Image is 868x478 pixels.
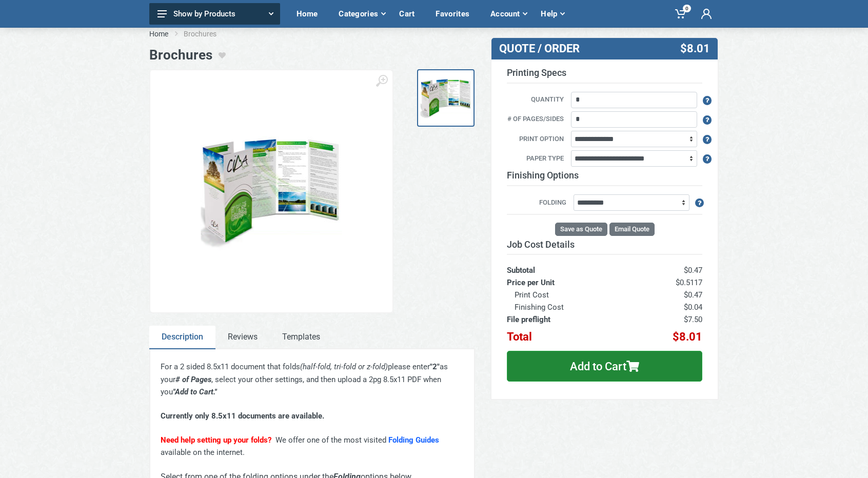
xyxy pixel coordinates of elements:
[300,362,388,371] em: (half-fold, tri-fold or z-fold)
[201,127,342,255] img: Brochures
[507,197,571,209] label: Folding
[215,326,270,349] a: Reviews
[507,326,635,343] th: Total
[609,223,655,236] button: Email Quote
[676,278,702,287] span: $0.5117
[507,301,635,313] th: Finishing Cost
[161,434,464,459] p: We offer one of the most visited available on the internet.
[499,94,569,106] label: Quantity
[499,134,569,145] label: Print Option
[184,29,232,39] li: Brochures
[289,3,331,25] div: Home
[161,411,324,421] strong: Currently only 8.5x11 documents are available.
[149,29,168,39] a: Home
[418,69,475,127] a: Brochures
[499,153,569,165] label: Paper Type
[507,289,635,301] th: Print Cost
[684,303,702,312] span: $0.04
[161,361,464,459] div: For a 2 sided 8.5x11 document that folds please enter as your , select your other settings, and t...
[534,3,571,25] div: Help
[149,326,215,349] a: Description
[673,330,702,343] span: $8.01
[421,72,472,124] img: Brochures
[499,42,635,55] h3: QUOTE / ORDER
[507,67,702,84] h3: Printing Specs
[430,362,440,371] strong: "2"
[388,435,439,445] a: Folding Guides
[684,290,702,300] span: $0.47
[507,239,702,250] h3: Job Cost Details
[173,387,217,396] strong: "Add to Cart."
[507,351,702,382] button: Add to Cart
[507,313,635,326] th: File preflight
[683,5,691,12] span: 0
[149,29,719,39] nav: breadcrumb
[555,223,607,236] button: Save as Quote
[499,114,569,125] label: # of pages/sides
[392,3,428,25] div: Cart
[684,266,702,275] span: $0.47
[175,375,211,384] em: # of Pages
[507,170,702,186] h3: Finishing Options
[428,3,483,25] div: Favorites
[270,326,332,349] a: Templates
[331,3,392,25] div: Categories
[507,254,635,276] th: Subtotal
[507,276,635,289] th: Price per Unit
[680,42,710,55] span: $8.01
[149,47,212,63] h1: Brochures
[483,3,534,25] div: Account
[149,3,280,25] button: Show by Products
[684,315,702,324] span: $7.50
[161,435,271,445] span: Need help setting up your folds?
